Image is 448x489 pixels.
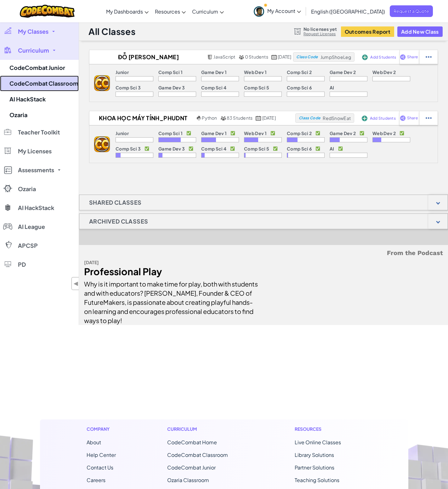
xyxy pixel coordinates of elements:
[267,8,301,14] span: My Account
[89,113,195,123] h2: Khoa học máy tính_Phudnt
[362,116,367,121] img: IconAddStudents.svg
[158,85,185,90] p: Game Dev 3
[18,224,45,230] span: AI League
[167,439,217,446] span: CodeCombat Home
[299,116,320,120] span: Class Code
[201,131,227,136] p: Game Dev 1
[271,55,277,60] img: calendar.svg
[330,146,334,151] p: AI
[256,116,261,121] img: calendar.svg
[167,477,209,483] a: Ozaria Classroom
[158,131,183,136] p: Comp Sci 1
[244,131,267,136] p: Web Dev 1
[197,116,201,121] img: python.png
[18,29,48,34] span: My Classes
[245,54,268,60] span: 0 Students
[158,70,183,75] p: Comp Sci 1
[186,131,191,136] p: ✅
[311,8,385,15] span: English ([GEOGRAPHIC_DATA])
[167,464,216,471] a: CodeCombat Junior
[18,186,36,192] span: Ozaria
[145,146,149,151] p: ✅
[270,131,275,136] p: ✅
[73,279,79,288] span: ◀
[254,6,264,17] img: avatar
[20,5,75,18] img: CodeCombat logo
[103,3,152,20] a: My Dashboards
[220,116,226,121] img: MultipleUsers.png
[244,85,269,90] p: Comp Sci 5
[202,115,217,121] span: Python
[400,115,406,121] img: IconShare_Purple.svg
[79,213,158,229] h1: Archived Classes
[287,131,312,136] p: Comp Sci 2
[370,117,396,120] span: Add Students
[230,146,235,151] p: ✅
[330,131,356,136] p: Game Dev 2
[320,54,351,60] span: JumpShoeLeg
[18,167,54,173] span: Assessments
[295,464,334,471] a: Partner Solutions
[87,477,105,483] a: Careers
[390,5,433,17] a: Request a Quote
[278,54,291,60] span: [DATE]
[167,452,228,458] a: CodeCombat Classroom
[116,85,141,90] p: Comp Sci 3
[116,131,129,136] p: Junior
[84,276,259,325] div: Why is it important to make time for play, both with students and with educators? [PERSON_NAME], ...
[244,146,269,151] p: Comp Sci 5
[330,85,334,90] p: AI
[338,146,343,151] p: ✅
[192,8,218,15] span: Curriculum
[89,52,293,62] a: Đỗ [PERSON_NAME] [PERSON_NAME] JavaScript 0 Students [DATE]
[303,26,337,31] span: No licenses yet
[84,248,443,258] h5: From the Podcast
[400,131,404,136] p: ✅
[262,115,276,121] span: [DATE]
[87,426,116,432] h1: Company
[152,3,189,20] a: Resources
[370,55,396,59] span: Add Students
[87,464,113,471] span: Contact Us
[116,70,129,75] p: Junior
[303,31,337,37] a: Request Licenses
[239,55,244,60] img: MultipleUsers.png
[207,55,213,60] img: javascript.png
[116,146,141,151] p: Comp Sci 3
[407,55,418,59] span: Share
[230,131,235,136] p: ✅
[201,146,226,151] p: Comp Sci 4
[227,115,253,121] span: 83 Students
[287,146,312,151] p: Comp Sci 6
[295,477,339,483] a: Teaching Solutions
[189,146,193,151] p: ✅
[315,146,320,151] p: ✅
[295,439,341,446] a: Live Online Classes
[213,54,235,60] span: JavaScript
[330,70,356,75] p: Game Dev 2
[106,8,143,15] span: My Dashboards
[87,439,101,446] a: About
[89,113,295,123] a: Khoa học máy tính_Phudnt Python 83 Students [DATE]
[341,26,394,37] button: Outcomes Report
[362,54,368,60] img: IconAddStudents.svg
[287,70,312,75] p: Comp Sci 2
[18,48,49,53] span: Curriculum
[79,195,151,210] h1: Shared Classes
[84,258,259,267] div: [DATE]
[167,426,243,432] h1: Curriculum
[244,70,267,75] p: Web Dev 1
[18,148,52,154] span: My Licenses
[251,1,304,21] a: My Account
[94,75,110,91] img: logo
[189,3,227,20] a: Curriculum
[287,85,312,90] p: Comp Sci 6
[323,115,351,121] span: RedSnowEat
[308,3,388,20] a: English ([GEOGRAPHIC_DATA])
[158,146,185,151] p: Game Dev 3
[201,85,226,90] p: Comp Sci 4
[94,136,110,152] img: logo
